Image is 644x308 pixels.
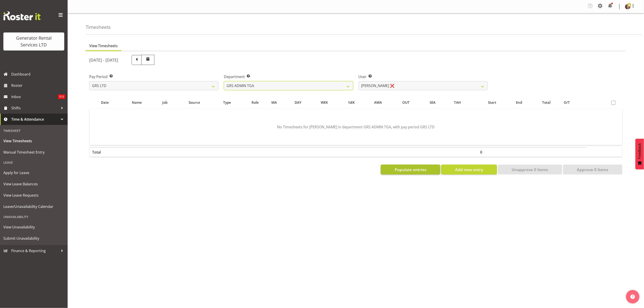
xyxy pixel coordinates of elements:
div: Role [244,100,266,105]
div: Leave [1,158,66,167]
span: Roster [11,82,65,89]
button: Unapprove 0 Items [498,165,562,175]
div: Date [92,100,118,105]
span: Shifts [11,105,59,111]
span: Submit Unavailability [3,235,64,242]
label: User [359,74,488,79]
div: Total [534,100,559,105]
div: ½EK [348,100,369,105]
div: OUT [403,100,425,105]
div: MA [271,100,289,105]
span: 512 [58,94,65,99]
div: Start [480,100,504,105]
img: katherine-lothianc04ae7ec56208e078627d80ad3866cf0.png [625,4,630,9]
span: View Timesheets [89,43,118,48]
span: View Leave Requests [3,192,64,199]
span: Populate entries [395,167,426,172]
span: Apply for Leave [3,169,64,176]
div: Timesheet [1,126,66,135]
div: Source [179,100,210,105]
span: Leave/Unavailability Calendar [3,203,64,210]
div: Generator Rental Services LTD [8,35,60,48]
div: Type [215,100,239,105]
span: View Timesheets [3,138,64,144]
label: Pay Period [89,74,218,79]
span: Dashboard [11,71,65,78]
span: Unapprove 0 Items [512,167,548,172]
button: Populate entries [381,165,440,175]
span: Feedback [638,143,642,159]
div: Unavailability [1,212,66,221]
a: Leave/Unavailability Calendar [1,201,66,212]
span: Time & Attendance [11,116,59,123]
div: WEK [321,100,343,105]
div: SEA [430,100,449,105]
span: View Unavailability [3,224,64,230]
a: View Unavailability [1,221,66,233]
h4: Timesheets [86,25,111,30]
div: AWA [374,100,397,105]
div: Job [156,100,174,105]
p: No Timesheets for [PERSON_NAME] in department GRS ADMIN TGA, with pay period GRS LTD [104,124,608,130]
h5: [DATE] - [DATE] [89,57,118,62]
label: Department [224,74,353,79]
button: Add new entry [441,165,497,175]
span: Approve 0 Items [577,167,608,172]
a: View Leave Requests [1,190,66,201]
span: Add new entry [455,167,483,172]
a: View Timesheets [1,135,66,147]
button: Feedback - Show survey [635,139,644,169]
a: Manual Timesheet Entry [1,147,66,158]
img: Rosterit website logo [3,11,41,20]
div: O/T [564,100,583,105]
span: Manual Timesheet Entry [3,149,64,156]
div: TAH [454,100,475,105]
button: Approve 0 Items [563,165,622,175]
a: Submit Unavailability [1,233,66,244]
span: Finance & Reporting [11,247,59,254]
span: View Leave Balances [3,181,64,187]
div: Name [123,100,151,105]
span: Inbox [11,93,58,100]
th: Total [89,147,120,157]
a: Apply for Leave [1,167,66,178]
div: End [509,100,529,105]
a: View Leave Balances [1,178,66,190]
img: help-xxl-2.png [630,294,635,299]
th: 0 [478,147,507,157]
div: DAY [295,100,316,105]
